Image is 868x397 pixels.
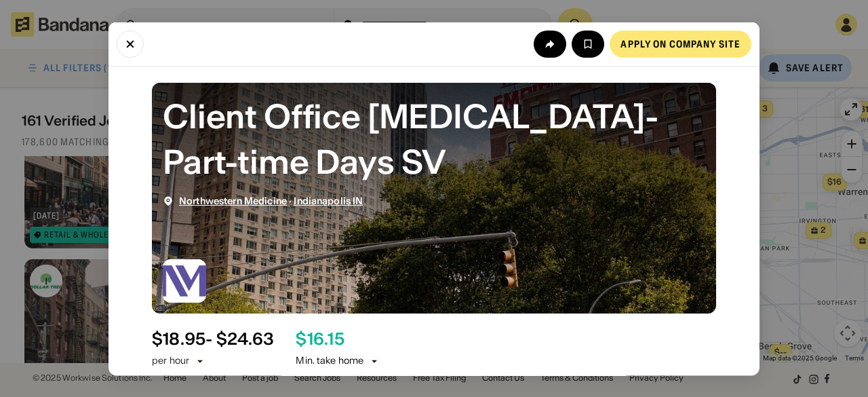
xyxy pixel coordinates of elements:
div: per hour [152,354,189,368]
div: · [179,195,363,206]
div: Apply on company site [620,39,741,48]
span: Northwestern Medicine [179,194,287,206]
span: Indianapolis IN [294,194,363,206]
div: Min. take home [296,354,380,368]
div: $ 16.15 [296,329,344,349]
div: Client Office Phlebotomist-Part-time Days SV [163,93,705,184]
div: $ 18.95 - $24.63 [152,329,274,349]
button: Close [117,30,144,57]
img: Northwestern Medicine logo [163,259,206,302]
